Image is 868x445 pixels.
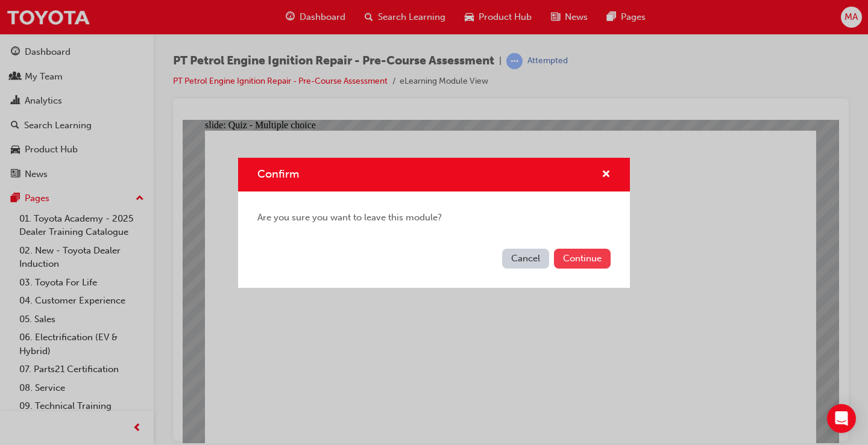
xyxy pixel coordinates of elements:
[827,404,856,433] div: Open Intercom Messenger
[502,249,549,269] button: Cancel
[602,167,611,182] button: cross-icon
[238,158,630,288] div: Confirm
[238,191,630,244] div: Are you sure you want to leave this module?
[257,167,299,181] span: Confirm
[602,170,611,181] span: cross-icon
[554,249,611,269] button: Continue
